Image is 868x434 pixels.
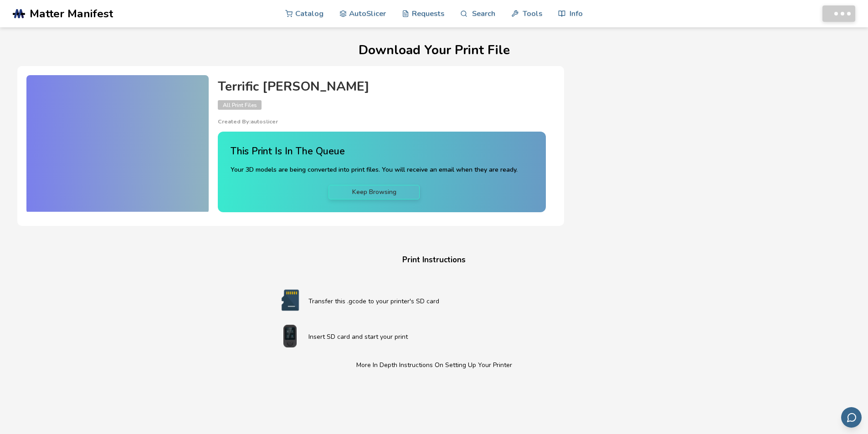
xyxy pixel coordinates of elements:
[272,325,308,347] img: Start print
[30,7,113,20] span: Matter Manifest
[17,43,851,57] h1: Download Your Print File
[272,289,308,311] img: SD card
[218,100,262,110] span: All Print Files
[841,407,862,428] button: Send feedback via email
[261,253,607,267] h4: Print Instructions
[308,332,596,342] p: Insert SD card and start your print
[231,144,518,158] h4: This Print Is In The Queue
[272,360,596,370] p: More In Depth Instructions On Setting Up Your Printer
[308,296,596,306] p: Transfer this .gcode to your printer's SD card
[218,118,546,125] p: Created By: autoslicer
[329,185,420,199] a: Keep Browsing
[218,80,546,94] h4: Terrific [PERSON_NAME]
[231,165,518,175] p: Your 3D models are being converted into print files. You will receive an email when they are ready.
